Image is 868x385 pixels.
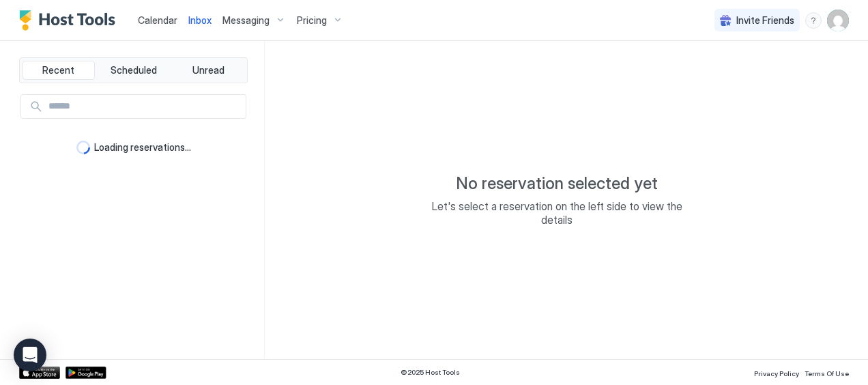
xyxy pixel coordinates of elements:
[138,14,177,26] span: Calendar
[94,141,191,154] span: Loading reservations...
[222,14,270,27] span: Messaging
[827,10,849,31] div: User profile
[19,57,248,83] div: tab-group
[111,64,157,76] span: Scheduled
[805,365,849,380] a: Terms Of Use
[805,12,822,29] div: menu
[172,61,244,80] button: Unread
[19,367,60,379] a: App Store
[754,369,799,377] span: Privacy Policy
[66,367,106,379] a: Google Play Store
[188,13,212,27] a: Inbox
[19,10,121,31] a: Host Tools Logo
[76,141,90,154] div: loading
[297,14,327,27] span: Pricing
[456,173,658,194] span: No reservation selected yet
[42,64,74,76] span: Recent
[138,13,177,27] a: Calendar
[401,368,460,377] span: © 2025 Host Tools
[43,95,246,118] input: Input Field
[420,199,693,227] span: Let's select a reservation on the left side to view the details
[14,339,46,371] div: Open Intercom Messenger
[192,64,225,76] span: Unread
[188,14,212,26] span: Inbox
[754,365,799,380] a: Privacy Policy
[23,61,95,80] button: Recent
[805,369,849,377] span: Terms Of Use
[98,61,170,80] button: Scheduled
[736,14,794,27] span: Invite Friends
